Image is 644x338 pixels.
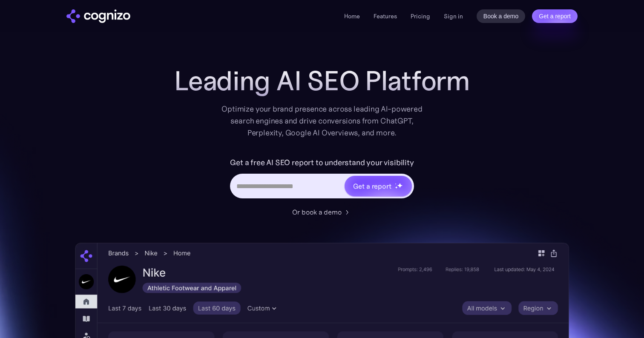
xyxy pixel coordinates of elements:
[344,175,413,197] a: Get a reportstarstarstar
[66,9,130,23] img: cognizo logo
[395,186,398,189] img: star
[292,207,342,217] div: Or book a demo
[477,9,526,23] a: Book a demo
[217,103,427,139] div: Optimize your brand presence across leading AI-powered search engines and drive conversions from ...
[344,12,360,20] a: Home
[411,12,430,20] a: Pricing
[230,156,414,203] form: Hero URL Input Form
[66,9,130,23] a: home
[397,183,402,188] img: star
[532,9,578,23] a: Get a report
[230,156,414,169] label: Get a free AI SEO report to understand your visibility
[374,12,397,20] a: Features
[174,66,470,96] h1: Leading AI SEO Platform
[395,183,396,184] img: star
[353,181,391,191] div: Get a report
[292,207,352,217] a: Or book a demo
[444,11,463,21] a: Sign in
